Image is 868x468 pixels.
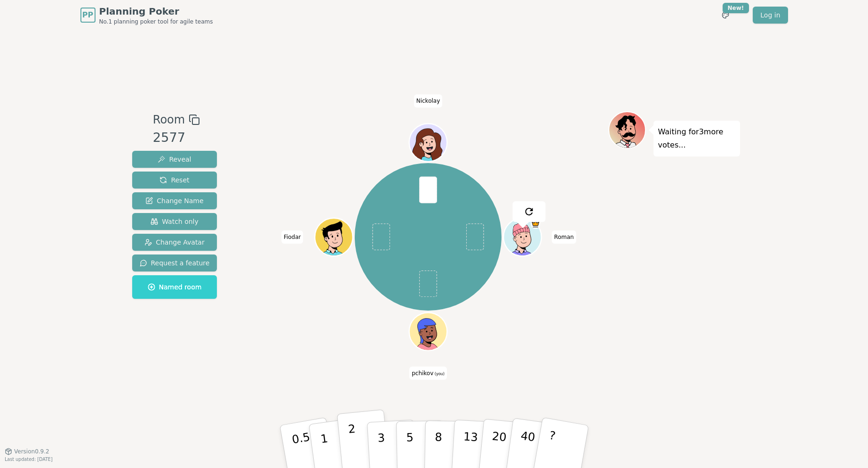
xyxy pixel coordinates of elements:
[132,172,217,189] button: Reset
[132,151,217,168] button: Reveal
[281,230,303,244] span: Click to change your name
[409,367,447,380] span: Click to change your name
[82,9,93,21] span: PP
[99,5,213,18] span: Planning Poker
[99,18,213,25] span: No.1 planning poker tool for agile teams
[414,94,443,107] span: Click to change your name
[717,7,734,24] button: New!
[148,282,202,292] span: Named room
[132,192,217,209] button: Change Name
[5,457,53,462] span: Last updated: [DATE]
[14,448,49,455] span: Version 0.9.2
[153,128,200,148] div: 2577
[132,255,217,271] button: Request a feature
[145,196,203,205] span: Change Name
[723,3,749,13] div: New!
[144,238,205,247] span: Change Avatar
[132,275,217,299] button: Named room
[132,234,217,251] button: Change Avatar
[433,372,445,376] span: (you)
[410,313,446,349] button: Click to change your avatar
[132,213,217,230] button: Watch only
[80,5,213,25] a: PPPlanning PokerNo.1 planning poker tool for agile teams
[140,258,210,268] span: Request a feature
[153,111,185,128] span: Room
[658,125,735,152] p: Waiting for 3 more votes...
[552,230,576,244] span: Click to change your name
[523,206,534,217] img: reset
[753,7,788,24] a: Log in
[531,219,540,229] span: Roman is the host
[5,448,49,455] button: Version0.9.2
[151,217,199,226] span: Watch only
[158,155,191,164] span: Reveal
[159,175,189,185] span: Reset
